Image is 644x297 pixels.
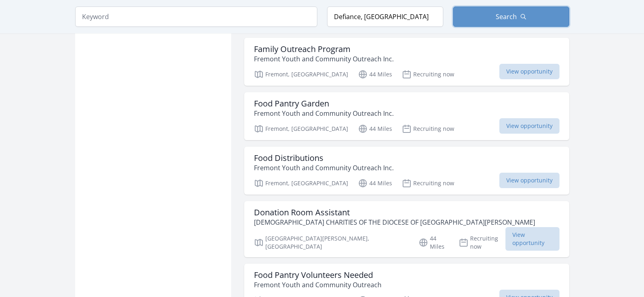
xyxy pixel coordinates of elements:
p: Recruiting now [402,124,454,134]
p: [GEOGRAPHIC_DATA][PERSON_NAME], [GEOGRAPHIC_DATA] [254,234,409,251]
input: Location [327,7,443,27]
a: Donation Room Assistant [DEMOGRAPHIC_DATA] CHARITIES OF THE DIOCESE OF [GEOGRAPHIC_DATA][PERSON_N... [244,201,569,257]
p: 44 Miles [358,178,392,188]
span: View opportunity [499,173,559,188]
p: Fremont, [GEOGRAPHIC_DATA] [254,178,348,188]
p: Fremont Youth and Community Outreach Inc. [254,54,394,64]
p: Recruiting now [459,234,505,251]
input: Keyword [75,7,317,27]
h3: Food Pantry Garden [254,99,394,108]
p: Fremont, [GEOGRAPHIC_DATA] [254,124,348,134]
span: Search [496,12,517,22]
p: Fremont Youth and Community Outreach [254,280,382,290]
p: [DEMOGRAPHIC_DATA] CHARITIES OF THE DIOCESE OF [GEOGRAPHIC_DATA][PERSON_NAME] [254,217,535,227]
span: View opportunity [499,64,559,79]
p: Recruiting now [402,178,454,188]
h3: Donation Room Assistant [254,208,535,217]
h3: Family Outreach Program [254,44,394,54]
a: Family Outreach Program Fremont Youth and Community Outreach Inc. Fremont, [GEOGRAPHIC_DATA] 44 M... [244,38,569,86]
a: Food Distributions Fremont Youth and Community Outreach Inc. Fremont, [GEOGRAPHIC_DATA] 44 Miles ... [244,147,569,195]
p: 44 Miles [418,234,449,251]
p: 44 Miles [358,124,392,134]
h3: Food Pantry Volunteers Needed [254,270,382,280]
a: Food Pantry Garden Fremont Youth and Community Outreach Inc. Fremont, [GEOGRAPHIC_DATA] 44 Miles ... [244,92,569,140]
p: 44 Miles [358,69,392,79]
span: View opportunity [505,227,559,251]
p: Fremont Youth and Community Outreach Inc. [254,163,394,173]
p: Fremont Youth and Community Outreach Inc. [254,108,394,118]
h3: Food Distributions [254,153,394,163]
p: Fremont, [GEOGRAPHIC_DATA] [254,69,348,79]
span: View opportunity [499,118,559,134]
p: Recruiting now [402,69,454,79]
button: Search [453,7,569,27]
